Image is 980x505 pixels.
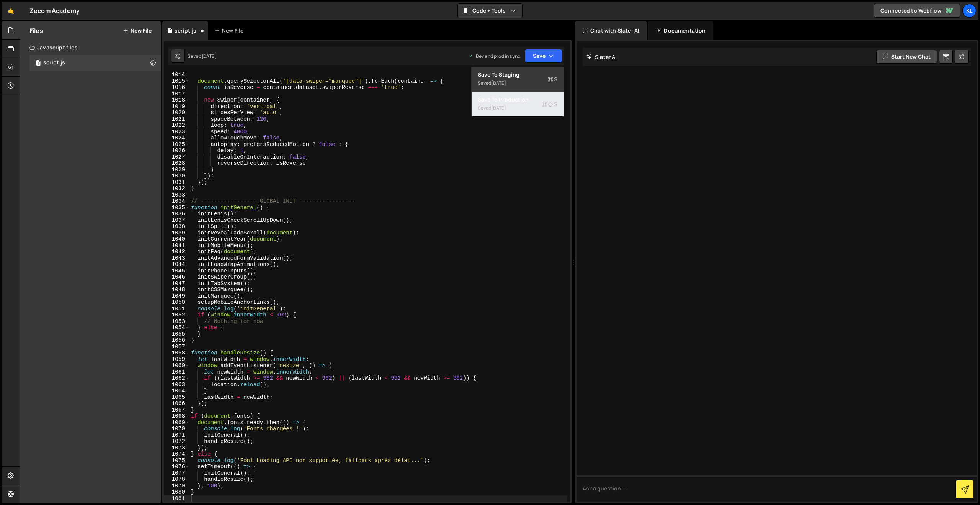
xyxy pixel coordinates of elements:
[164,325,190,331] div: 1054
[164,413,190,420] div: 1068
[164,217,190,224] div: 1037
[478,71,557,79] div: Save to Staging
[164,394,190,401] div: 1065
[164,141,190,148] div: 1025
[962,4,976,18] a: Kl
[472,92,563,117] button: Save to ProductionS Saved[DATE]
[164,135,190,141] div: 1024
[164,495,190,502] div: 1081
[471,67,564,117] div: Code + Tools
[164,432,190,439] div: 1071
[164,318,190,325] div: 1053
[164,110,190,116] div: 1020
[164,255,190,262] div: 1043
[586,53,617,61] h2: Slater AI
[175,27,196,34] div: script.js
[43,59,65,66] div: script.js
[164,205,190,211] div: 1035
[214,27,247,34] div: New File
[164,211,190,217] div: 1036
[164,261,190,268] div: 1044
[548,75,557,83] span: S
[164,129,190,135] div: 1023
[164,464,190,470] div: 1076
[164,483,190,489] div: 1079
[164,312,190,318] div: 1052
[29,6,80,15] div: Zecom Academy
[164,438,190,445] div: 1072
[164,268,190,274] div: 1045
[164,375,190,382] div: 1062
[164,382,190,388] div: 1063
[164,223,190,230] div: 1038
[164,287,190,293] div: 1048
[164,167,190,173] div: 1029
[164,344,190,350] div: 1057
[29,26,43,35] h2: Files
[164,84,190,91] div: 1016
[164,337,190,344] div: 1056
[164,299,190,306] div: 1050
[472,67,563,92] button: Save to StagingS Saved[DATE]
[468,53,520,59] div: Dev and prod in sync
[164,362,190,369] div: 1060
[164,470,190,477] div: 1077
[164,116,190,123] div: 1021
[164,97,190,103] div: 1018
[20,40,161,55] div: Javascript files
[164,350,190,356] div: 1058
[164,407,190,413] div: 1067
[164,72,190,78] div: 1014
[164,154,190,161] div: 1027
[164,306,190,312] div: 1051
[164,426,190,432] div: 1070
[575,21,647,40] div: Chat with Slater AI
[164,489,190,495] div: 1080
[478,103,557,113] div: Saved
[164,185,190,192] div: 1032
[164,476,190,483] div: 1078
[188,53,217,59] div: Saved
[164,243,190,249] div: 1041
[525,49,562,63] button: Save
[164,445,190,451] div: 1073
[164,160,190,167] div: 1028
[458,4,522,18] button: Code + Tools
[164,230,190,236] div: 1039
[164,192,190,198] div: 1033
[648,21,713,40] div: Documentation
[164,236,190,243] div: 1040
[491,105,506,111] div: [DATE]
[164,122,190,129] div: 1022
[164,198,190,205] div: 1034
[164,78,190,85] div: 1015
[164,173,190,179] div: 1030
[123,28,152,34] button: New File
[164,388,190,394] div: 1064
[164,293,190,300] div: 1049
[164,91,190,97] div: 1017
[164,420,190,426] div: 1069
[491,80,506,86] div: [DATE]
[201,53,217,59] div: [DATE]
[164,451,190,457] div: 1074
[164,457,190,464] div: 1075
[874,4,960,18] a: Connected to Webflow
[164,249,190,255] div: 1042
[164,274,190,280] div: 1046
[164,179,190,186] div: 1031
[542,100,557,108] span: S
[478,79,557,88] div: Saved
[36,61,41,67] span: 1
[164,369,190,375] div: 1061
[164,148,190,154] div: 1026
[164,356,190,363] div: 1059
[164,280,190,287] div: 1047
[164,331,190,338] div: 1055
[164,400,190,407] div: 1066
[29,55,161,71] div: 16608/45160.js
[2,2,20,20] a: 🤙
[478,96,557,103] div: Save to Production
[876,50,937,64] button: Start new chat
